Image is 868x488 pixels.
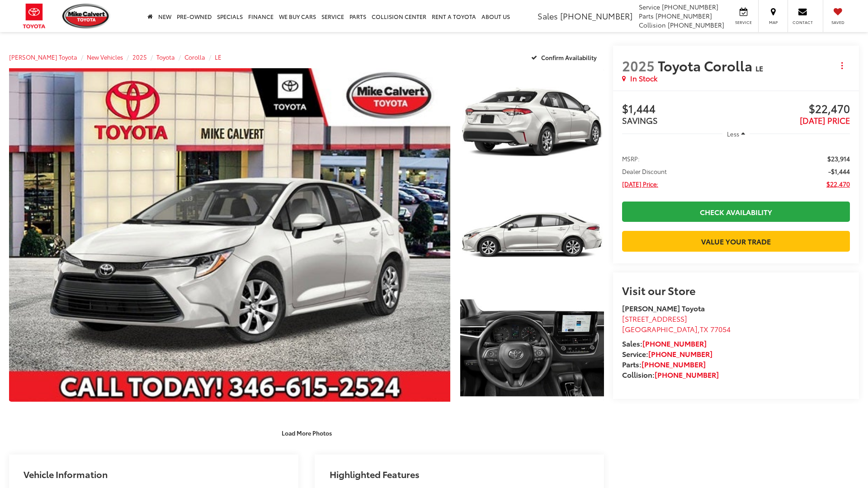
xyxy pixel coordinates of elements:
a: Expand Photo 0 [9,68,450,402]
span: Less [727,130,739,138]
span: [PHONE_NUMBER] [662,2,718,11]
a: Expand Photo 1 [460,68,604,176]
button: Load More Photos [275,425,338,441]
span: $22,470 [736,103,850,116]
a: [PHONE_NUMBER] [655,369,719,380]
span: [DATE] PRICE [800,114,850,126]
span: $23,914 [827,154,850,163]
img: Mike Calvert Toyota [62,4,110,28]
span: , [622,324,731,334]
span: SAVINGS [622,114,658,126]
strong: [PERSON_NAME] Toyota [622,303,705,313]
a: 2025 [132,53,147,61]
span: [PHONE_NUMBER] [668,20,724,29]
span: MSRP: [622,154,640,163]
span: Contact [793,19,813,25]
a: Corolla [184,53,205,61]
span: Toyota Corolla [658,56,755,75]
strong: Parts: [622,359,706,369]
span: Sales [538,10,558,22]
span: [PHONE_NUMBER] [656,11,712,20]
span: TX [700,324,708,334]
a: LE [215,53,222,61]
h2: Highlighted Features [330,469,420,479]
a: [STREET_ADDRESS] [GEOGRAPHIC_DATA],TX 77054 [622,313,731,334]
span: Service [639,2,660,11]
span: [PHONE_NUMBER] [560,10,632,22]
a: Expand Photo 2 [460,181,604,289]
img: 2025 Toyota Corolla LE [458,67,605,177]
span: [DATE] Price: [622,179,658,188]
span: LE [755,63,763,73]
span: $22,470 [826,179,850,188]
a: [PHONE_NUMBER] [648,348,712,359]
a: Check Availability [622,202,850,222]
button: Actions [834,57,850,73]
span: -$1,444 [828,167,850,176]
span: [GEOGRAPHIC_DATA] [622,324,698,334]
strong: Sales: [622,338,707,348]
span: Parts [639,11,654,20]
span: In Stock [630,73,657,84]
span: Service [733,19,754,25]
button: Less [722,126,750,142]
span: Collision [639,20,666,29]
span: Map [763,19,783,25]
a: Expand Photo 3 [460,294,604,402]
a: Toyota [156,53,175,61]
span: $1,444 [622,103,736,116]
span: 2025 [622,56,655,75]
span: Dealer Discount [622,167,667,176]
h2: Visit our Store [622,284,850,296]
strong: Collision: [622,369,719,380]
a: [PHONE_NUMBER] [642,338,707,348]
span: dropdown dots [841,62,843,69]
a: [PERSON_NAME] Toyota [9,53,77,61]
span: Confirm Availability [541,53,597,61]
img: 2025 Toyota Corolla LE [458,180,605,290]
span: [STREET_ADDRESS] [622,313,687,324]
a: Value Your Trade [622,231,850,251]
img: 2025 Toyota Corolla LE [458,293,605,403]
button: Confirm Availability [526,49,604,65]
strong: Service: [622,348,712,359]
a: New Vehicles [87,53,123,61]
a: [PHONE_NUMBER] [642,359,706,369]
span: 77054 [710,324,731,334]
span: Saved [828,19,848,25]
img: 2025 Toyota Corolla LE [5,66,454,404]
h2: Vehicle Information [24,469,108,479]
